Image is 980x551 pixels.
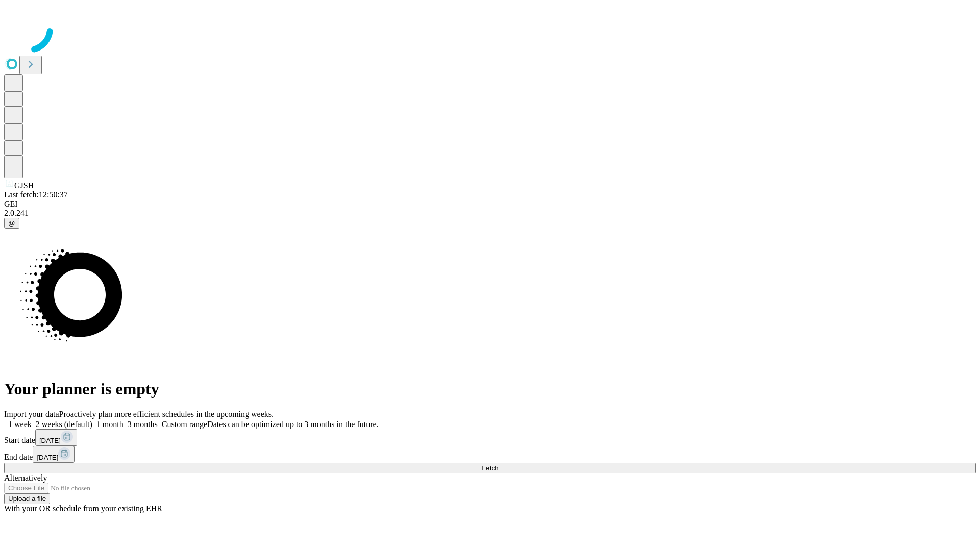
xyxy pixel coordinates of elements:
[36,420,92,429] span: 2 weeks (default)
[4,463,976,473] button: Fetch
[14,181,34,190] span: GJSH
[4,446,976,463] div: End date
[162,420,207,429] span: Custom range
[4,429,976,446] div: Start date
[4,199,976,209] div: GEI
[4,209,976,218] div: 2.0.241
[8,420,32,429] span: 1 week
[37,454,58,461] span: [DATE]
[35,429,77,446] button: [DATE]
[8,219,15,227] span: @
[4,380,976,398] h1: Your planner is empty
[128,420,158,429] span: 3 months
[207,420,378,429] span: Dates can be optimized up to 3 months in the future.
[4,218,19,229] button: @
[4,410,59,418] span: Import your data
[39,437,61,444] span: [DATE]
[59,410,274,418] span: Proactively plan more efficient schedules in the upcoming weeks.
[4,190,68,199] span: Last fetch: 12:50:37
[481,464,498,472] span: Fetch
[4,473,47,482] span: Alternatively
[96,420,124,429] span: 1 month
[33,446,75,463] button: [DATE]
[4,493,50,504] button: Upload a file
[4,504,162,513] span: With your OR schedule from your existing EHR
